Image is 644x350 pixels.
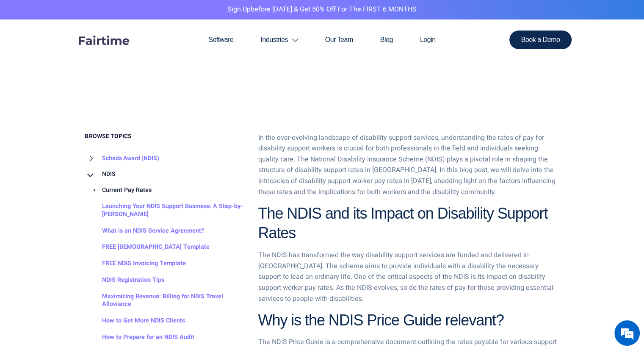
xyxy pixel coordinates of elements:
[6,4,638,15] p: before [DATE] & Get 50% Off for the FIRST 6 MONTHS
[258,204,559,244] h2: The NDIS and its Impact on Disability Support Rates
[406,19,449,60] a: Login
[85,182,152,199] a: Current Pay Rates
[85,272,164,289] a: NDIS Registration Tips
[312,19,367,60] a: Our Team
[85,289,246,313] a: Maximizing Revenue: Billing for NDIS Travel Allowance
[85,223,204,239] a: What is an NDIS Service Agreement?
[258,250,559,304] p: The NDIS has transformed the way disability support services are funded and delivered in [GEOGRAP...
[509,31,572,49] a: Book a Demo
[85,239,210,256] a: FREE [DEMOGRAPHIC_DATA] Template
[85,166,116,182] a: NDIS
[367,19,406,60] a: Blog
[247,19,311,60] a: Industries
[258,311,559,331] h2: Why is the NDIS Price Guide relevant?
[521,36,560,43] span: Book a Demo
[85,256,186,272] a: FREE NDIS Invoicing Template
[85,313,185,329] a: How to Get More NDIS Clients
[85,150,159,167] a: Schads Award (NDIS)
[258,133,559,198] p: In the ever-evolving landscape of disability support services, understanding the rates of pay for...
[227,4,251,14] a: Sign Up
[85,198,246,222] a: Launching Your NDIS Support Business: A Step-by-[PERSON_NAME]
[85,329,194,346] a: How to Prepare for an NDIS Audit
[195,19,247,60] a: Software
